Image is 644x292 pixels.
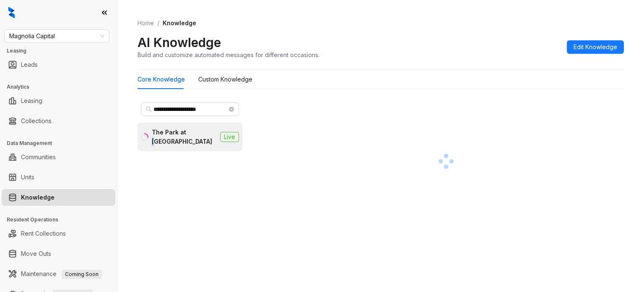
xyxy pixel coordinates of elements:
[7,139,117,147] h3: Data Management
[198,75,252,84] div: Custom Knowledge
[7,216,117,224] h3: Resident Operations
[2,149,115,166] li: Communities
[138,50,319,59] div: Build and customize automated messages for different occasions.
[21,149,56,166] a: Communities
[62,270,102,279] span: Coming Soon
[7,83,117,91] h3: Analytics
[146,106,152,112] span: search
[229,107,234,112] span: close-circle
[2,225,115,242] li: Rent Collections
[163,19,196,26] span: Knowledge
[7,47,117,55] h3: Leasing
[157,18,159,28] li: /
[567,40,624,54] button: Edit Knowledge
[21,225,66,242] a: Rent Collections
[2,56,115,73] li: Leads
[21,189,55,206] a: Knowledge
[138,34,221,50] h2: AI Knowledge
[2,92,115,109] li: Leasing
[21,113,52,129] a: Collections
[152,128,217,146] div: The Park at [GEOGRAPHIC_DATA]
[2,113,115,129] li: Collections
[21,92,42,109] a: Leasing
[2,266,115,282] li: Maintenance
[21,56,38,73] a: Leads
[2,245,115,262] li: Move Outs
[2,169,115,186] li: Units
[8,7,15,18] img: logo
[21,169,34,186] a: Units
[220,132,239,142] span: Live
[9,30,104,42] span: Magnolia Capital
[21,245,51,262] a: Move Outs
[2,189,115,206] li: Knowledge
[574,42,617,52] span: Edit Knowledge
[138,75,185,84] div: Core Knowledge
[136,18,156,28] a: Home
